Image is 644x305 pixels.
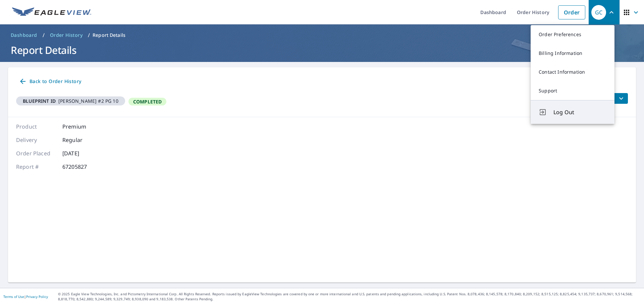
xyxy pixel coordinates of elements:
[88,31,90,39] li: /
[93,32,125,39] p: Report Details
[58,292,641,302] p: © 2025 Eagle View Technologies, Inc. and Pictometry International Corp. All Rights Reserved. Repo...
[16,149,56,157] p: Order Placed
[604,94,625,102] span: Files
[62,149,103,157] p: [DATE]
[531,81,614,100] a: Support
[62,136,103,144] p: Regular
[43,31,45,39] li: /
[8,30,40,41] a: Dashboard
[558,5,585,19] a: Order
[553,108,606,116] span: Log Out
[16,75,84,88] a: Back to Order History
[129,98,166,105] span: Completed
[19,77,81,86] span: Back to Order History
[11,32,37,39] span: Dashboard
[50,32,83,39] span: Order History
[591,5,606,20] div: GC
[531,100,614,124] button: Log Out
[8,30,636,41] nav: breadcrumb
[3,294,24,299] a: Terms of Use
[16,123,56,131] p: Product
[62,123,103,131] p: Premium
[19,98,122,104] span: [PERSON_NAME] #2 PG 10
[531,63,614,81] a: Contact Information
[62,163,103,171] p: 67205827
[8,43,636,57] h1: Report Details
[3,295,48,299] p: |
[26,294,48,299] a: Privacy Policy
[531,25,614,44] a: Order Preferences
[47,30,85,41] a: Order History
[16,136,56,144] p: Delivery
[23,98,56,104] em: Blueprint ID
[12,7,91,17] img: EV Logo
[531,44,614,63] a: Billing Information
[16,163,56,171] p: Report #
